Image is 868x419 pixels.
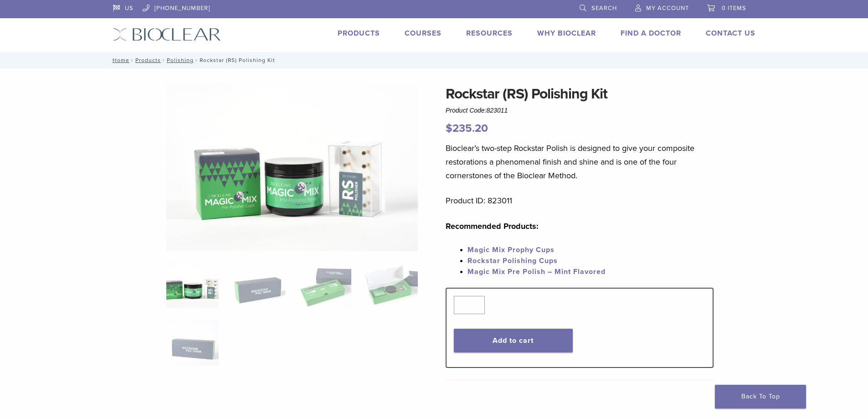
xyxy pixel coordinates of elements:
[194,58,200,62] span: /
[646,5,689,12] span: My Account
[454,329,573,352] button: Add to cart
[110,57,129,63] a: Home
[446,194,714,207] p: Product ID: 823011
[232,263,285,308] img: Rockstar (RS) Polishing Kit - Image 2
[166,320,219,366] img: Rockstar (RS) Polishing Kit - Image 5
[167,57,194,63] a: Polishing
[466,29,513,38] a: Resources
[487,107,508,114] span: 823011
[405,29,442,38] a: Courses
[446,83,714,105] h1: Rockstar (RS) Polishing Kit
[467,245,555,254] a: Magic Mix Prophy Cups
[338,29,380,38] a: Products
[537,29,596,38] a: Why Bioclear
[161,58,167,62] span: /
[446,141,714,182] p: Bioclear’s two-step Rockstar Polish is designed to give your composite restorations a phenomenal ...
[446,107,508,114] span: Product Code:
[621,29,681,38] a: Find A Doctor
[446,122,488,135] bdi: 235.20
[715,385,806,409] a: Back To Top
[166,83,418,251] img: DSC_6582 copy
[135,57,161,63] a: Products
[129,58,135,62] span: /
[446,221,539,231] strong: Recommended Products:
[467,256,558,265] a: Rockstar Polishing Cups
[706,29,755,38] a: Contact Us
[106,52,762,68] nav: Rockstar (RS) Polishing Kit
[299,263,351,308] img: Rockstar (RS) Polishing Kit - Image 3
[166,263,219,308] img: DSC_6582-copy-324x324.jpg
[467,267,606,276] a: Magic Mix Pre Polish – Mint Flavored
[722,5,746,12] span: 0 items
[365,263,417,308] img: Rockstar (RS) Polishing Kit - Image 4
[446,122,452,135] span: $
[113,28,221,41] img: Bioclear
[591,5,617,12] span: Search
